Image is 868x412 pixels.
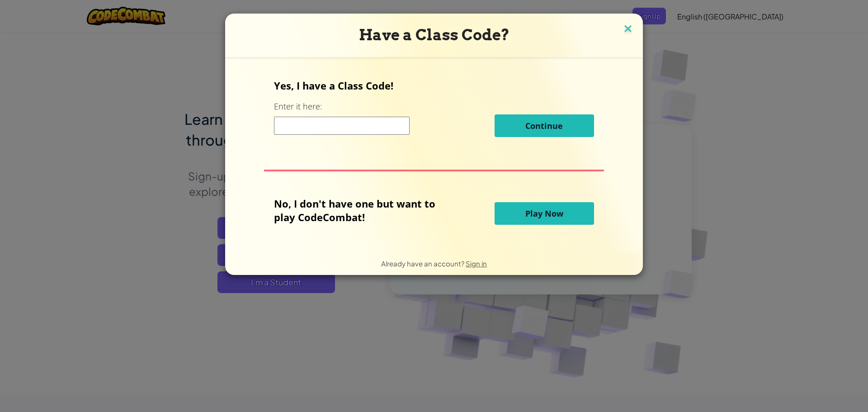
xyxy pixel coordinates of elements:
button: Continue [495,114,594,137]
span: Play Now [525,208,563,219]
a: Sign in [466,259,487,268]
p: Yes, I have a Class Code! [274,79,594,92]
button: Play Now [495,202,594,225]
p: No, I don't have one but want to play CodeCombat! [274,197,449,224]
span: Already have an account? [381,259,466,268]
span: Continue [525,120,563,131]
img: close icon [622,23,634,36]
span: Have a Class Code? [359,26,509,44]
label: Enter it here: [274,101,322,112]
